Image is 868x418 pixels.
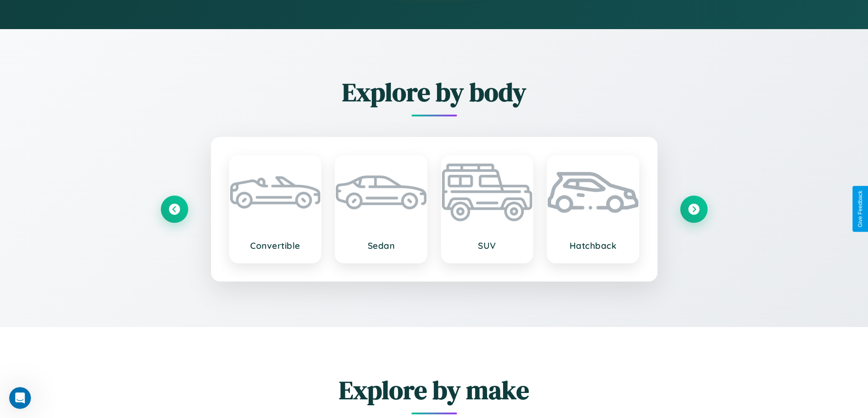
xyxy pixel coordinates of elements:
[345,240,417,251] h3: Sedan
[161,75,708,110] h2: Explore by body
[451,240,524,251] h3: SUV
[557,240,629,251] h3: Hatchback
[857,191,863,227] div: Give Feedback
[239,240,312,251] h3: Convertible
[161,373,708,408] h2: Explore by make
[9,387,31,409] iframe: Intercom live chat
